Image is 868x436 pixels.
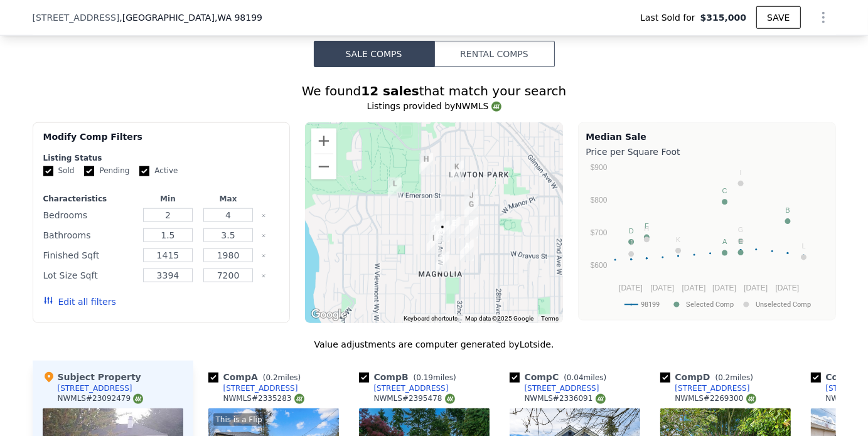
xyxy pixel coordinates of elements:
text: $800 [590,196,607,205]
div: Bathrooms [43,226,136,244]
text: G [737,226,743,234]
text: F [645,223,649,230]
input: Active [139,166,149,176]
img: NWMLS Logo [596,394,606,404]
div: 3411 34th Ave W [425,206,449,237]
text: [DATE] [775,284,799,292]
div: Subject Property [43,371,141,383]
img: NWMLS Logo [133,394,143,404]
div: [STREET_ADDRESS] [223,383,298,393]
div: 3414 W Dravus St [422,227,446,258]
div: 3516 31st Ave W [459,193,483,225]
text: [DATE] [744,284,768,292]
strong: 12 sales [361,83,419,98]
button: Clear [261,253,266,258]
div: This is a Flip [213,413,265,426]
a: [STREET_ADDRESS] [660,383,750,393]
span: Last Sold for [640,11,700,24]
text: Selected Comp [686,300,734,309]
div: [STREET_ADDRESS] [675,383,750,393]
text: D [628,227,633,235]
button: Keyboard shortcuts [404,314,458,323]
text: H [644,225,649,232]
div: Comp A [208,371,306,383]
div: Lot Size Sqft [43,267,136,284]
span: $315,000 [700,11,747,24]
div: We found that match your search [33,82,836,100]
div: Comp D [660,371,759,383]
label: Active [139,166,178,176]
div: 3043 31st Ave W [455,235,479,266]
span: [STREET_ADDRESS] [33,11,120,24]
div: 3233 34th Ave W [424,217,448,248]
div: NWMLS # 23092479 [58,393,144,404]
label: Pending [84,166,129,176]
text: 98199 [641,300,660,309]
text: $600 [590,261,607,270]
div: Max [201,194,256,204]
div: Listings provided by NWMLS [33,100,836,112]
text: L [801,243,805,250]
button: Rental Comps [434,41,555,67]
button: Sale Comps [314,41,434,67]
div: NWMLS # 2395478 [374,393,455,404]
div: Comp B [359,371,461,383]
span: 0.2 [718,373,730,382]
div: 3250 31st Ave W [459,212,483,243]
text: E [738,238,742,245]
button: Clear [261,213,266,218]
div: 3610 31st Ave W [459,184,483,216]
div: [STREET_ADDRESS] [374,383,449,393]
a: [STREET_ADDRESS] [510,383,599,393]
text: B [785,206,790,214]
text: [DATE] [712,284,736,292]
button: Zoom in [311,129,336,154]
div: 3903 W Emerson St [383,173,407,204]
span: ( miles) [409,373,461,382]
div: [STREET_ADDRESS] [58,383,132,393]
a: [STREET_ADDRESS] [208,383,298,393]
button: Show Options [811,5,836,30]
span: 0.19 [416,373,433,382]
text: A [722,238,727,246]
div: NWMLS # 2336091 [525,393,606,404]
text: [DATE] [682,284,705,292]
img: NWMLS Logo [746,394,756,404]
div: Modify Comp Filters [43,130,280,153]
div: 3236 34th Ave W [431,216,454,247]
button: Zoom out [311,154,336,179]
button: Edit all filters [43,295,116,308]
div: 3002 34th Ave W [431,247,454,278]
text: $700 [590,228,607,237]
div: Finished Sqft [43,247,136,264]
span: , [GEOGRAPHIC_DATA] [119,11,262,24]
span: 0.04 [567,373,584,382]
span: 0.2 [266,373,278,382]
label: Sold [43,166,75,176]
div: Price per Square Foot [586,143,828,161]
div: Bedrooms [43,206,136,224]
div: [STREET_ADDRESS] [525,383,599,393]
text: I [739,169,741,176]
div: NWMLS # 2335283 [223,393,304,404]
div: Median Sale [586,130,828,143]
text: [DATE] [650,284,674,292]
input: Sold [43,166,53,176]
div: 3215 W Bertona St [442,212,466,243]
span: ( miles) [710,373,758,382]
img: NWMLS Logo [445,394,455,404]
a: [STREET_ADDRESS] [359,383,449,393]
a: Open this area in Google Maps (opens a new window) [308,307,350,323]
span: , WA 98199 [215,13,262,23]
text: $900 [590,164,607,173]
div: A chart. [586,161,828,317]
div: 3508 W Thurman St [414,148,438,179]
div: 3845 32nd Ave W [445,156,469,187]
div: Comp C [510,371,612,383]
text: Unselected Comp [756,300,811,309]
img: NWMLS Logo [294,394,304,404]
text: [DATE] [619,284,643,292]
div: Characteristics [43,194,136,204]
button: SAVE [756,6,800,29]
button: Clear [261,233,266,238]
